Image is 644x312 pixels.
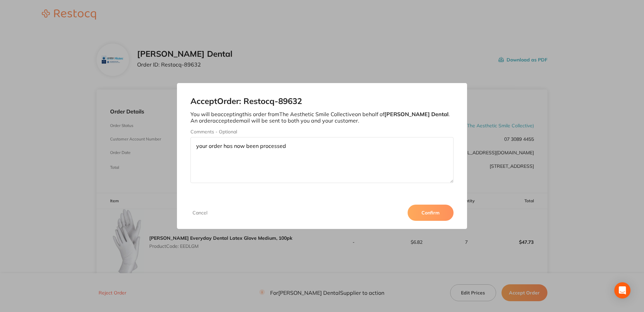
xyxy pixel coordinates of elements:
b: [PERSON_NAME] Dental [384,111,448,118]
div: Open Intercom Messenger [614,282,630,298]
button: Confirm [408,205,454,221]
button: Cancel [190,210,209,216]
label: Comments - Optional [190,129,453,134]
p: You will be accepting this order from The Aesthetic Smile Collective on behalf of . An order acce... [190,111,453,124]
textarea: your order has now been processed [190,137,453,183]
h2: Accept Order: Restocq- 89632 [190,97,453,106]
